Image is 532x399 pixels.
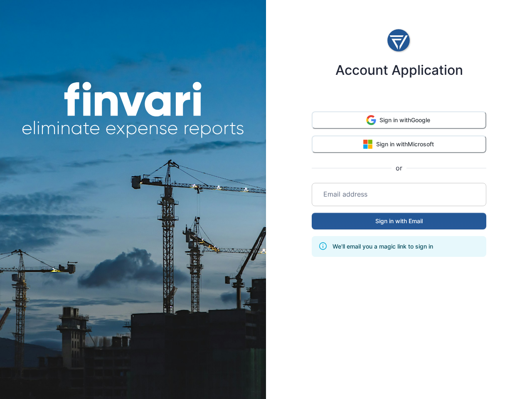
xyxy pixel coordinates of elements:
[387,26,411,56] img: logo
[22,82,244,138] img: finvari headline
[312,213,486,229] button: Sign in with Email
[312,111,486,129] button: Sign in withGoogle
[332,239,433,254] div: We'll email you a magic link to sign in
[312,135,486,153] button: Sign in withMicrosoft
[392,163,406,173] span: or
[335,62,463,78] h4: Account Application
